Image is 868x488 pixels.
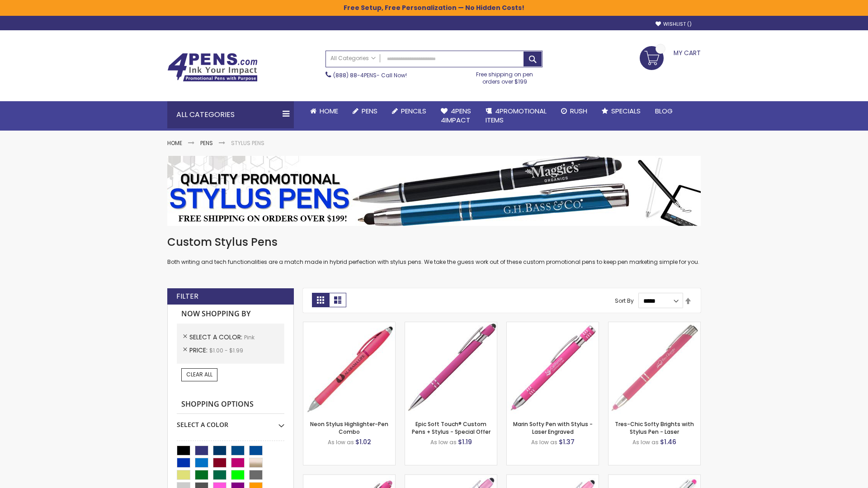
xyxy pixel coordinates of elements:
[570,106,587,116] span: Rush
[609,322,700,414] img: Tres-Chic Softy Brights with Stylus Pen - Laser-Pink
[328,438,354,446] span: As low as
[167,101,294,128] div: All Categories
[559,437,575,446] span: $1.37
[303,474,395,482] a: Ellipse Softy Brights with Stylus Pen - Laser-Pink
[333,71,407,79] span: - Call Now!
[303,322,395,329] a: Neon Stylus Highlighter-Pen Combo-Pink
[401,106,426,116] span: Pencils
[405,322,497,329] a: 4P-MS8B-Pink
[330,55,376,62] span: All Categories
[615,297,634,305] label: Sort By
[167,53,258,82] img: 4Pens Custom Pens and Promotional Products
[486,106,547,125] span: 4PROMOTIONAL ITEMS
[513,420,593,435] a: Marin Softy Pen with Stylus - Laser Engraved
[594,101,648,121] a: Specials
[467,67,543,85] div: Free shipping on pen orders over $199
[167,235,701,266] div: Both writing and tech functionalities are a match made in hybrid perfection with stylus pens. We ...
[405,322,497,414] img: 4P-MS8B-Pink
[656,21,692,28] a: Wishlist
[231,139,264,147] strong: Stylus Pens
[412,420,491,435] a: Epic Soft Touch® Custom Pens + Stylus - Special Offer
[167,139,182,147] a: Home
[320,106,338,116] span: Home
[531,438,557,446] span: As low as
[200,139,213,147] a: Pens
[186,371,212,378] span: Clear All
[310,420,388,435] a: Neon Stylus Highlighter-Pen Combo
[167,156,701,226] img: Stylus Pens
[189,333,244,342] span: Select A Color
[478,101,554,131] a: 4PROMOTIONALITEMS
[177,414,284,429] div: Select A Color
[655,106,673,116] span: Blog
[244,333,255,341] span: Pink
[609,322,700,329] a: Tres-Chic Softy Brights with Stylus Pen - Laser-Pink
[177,305,284,324] strong: Now Shopping by
[177,395,284,414] strong: Shopping Options
[430,438,457,446] span: As low as
[189,346,209,355] span: Price
[355,437,371,446] span: $1.02
[303,322,395,414] img: Neon Stylus Highlighter-Pen Combo-Pink
[609,474,700,482] a: Tres-Chic Softy with Stylus Top Pen - ColorJet-Pink
[312,293,329,307] strong: Grid
[632,438,659,446] span: As low as
[660,437,676,446] span: $1.46
[434,101,478,131] a: 4Pens4impact
[326,51,380,66] a: All Categories
[611,106,641,116] span: Specials
[507,474,599,482] a: Ellipse Stylus Pen - ColorJet-Pink
[362,106,377,116] span: Pens
[507,322,599,329] a: Marin Softy Pen with Stylus - Laser Engraved-Pink
[345,101,385,121] a: Pens
[554,101,594,121] a: Rush
[507,322,599,414] img: Marin Softy Pen with Stylus - Laser Engraved-Pink
[405,474,497,482] a: Ellipse Stylus Pen - LaserMax-Pink
[176,291,198,301] strong: Filter
[209,347,243,354] span: $1.00 - $1.99
[167,235,701,249] h1: Custom Stylus Pens
[333,71,377,79] a: (888) 88-4PENS
[615,420,694,435] a: Tres-Chic Softy Brights with Stylus Pen - Laser
[385,101,434,121] a: Pencils
[441,106,471,125] span: 4Pens 4impact
[458,437,472,446] span: $1.19
[648,101,680,121] a: Blog
[303,101,345,121] a: Home
[181,368,217,381] a: Clear All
